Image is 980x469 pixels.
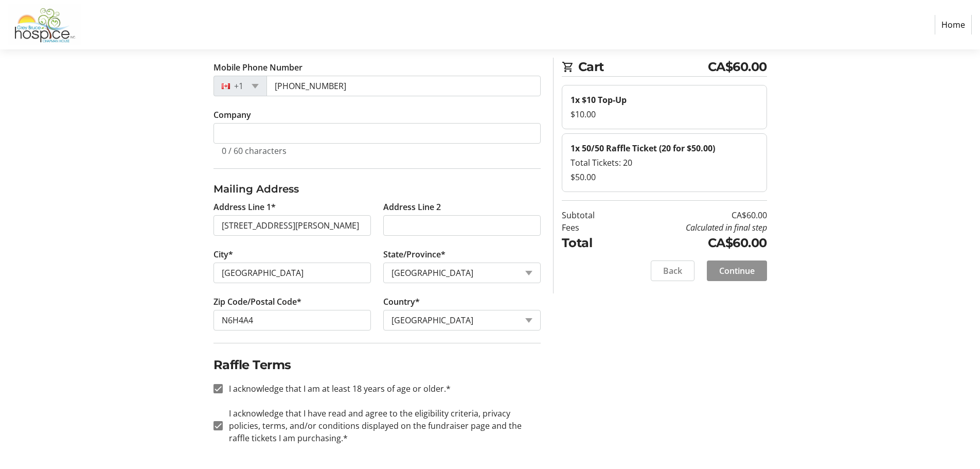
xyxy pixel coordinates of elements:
[571,171,758,183] div: $50.00
[213,263,371,283] input: City
[719,265,755,277] span: Continue
[935,15,972,34] a: Home
[213,201,276,213] label: Address Line 1*
[651,260,694,281] button: Back
[707,260,767,281] button: Continue
[223,407,541,444] label: I acknowledge that I have read and agree to the eligibility criteria, privacy policies, terms, an...
[562,209,621,221] td: Subtotal
[213,310,371,331] input: Zip or Postal Code
[571,108,758,120] div: $10.00
[213,181,541,197] h3: Mailing Address
[663,265,682,277] span: Back
[213,356,541,374] h2: Raffle Terms
[571,157,758,169] div: Total Tickets: 20
[621,209,767,221] td: CA$60.00
[266,76,541,96] input: (506) 234-5678
[578,58,708,76] span: Cart
[213,215,371,236] input: Address
[383,296,420,308] label: Country*
[222,145,287,157] tr-character-limit: 0 / 60 characters
[383,201,441,213] label: Address Line 2
[213,109,251,121] label: Company
[571,94,627,106] strong: 1x $10 Top-Up
[571,143,715,154] strong: 1x 50/50 Raffle Ticket (20 for $50.00)
[223,383,451,395] label: I acknowledge that I am at least 18 years of age or older.*
[562,221,621,234] td: Fees
[383,248,446,260] label: State/Province*
[621,234,767,252] td: CA$60.00
[213,61,302,74] label: Mobile Phone Number
[213,248,233,260] label: City*
[562,234,621,252] td: Total
[8,4,81,45] img: Grey Bruce Hospice's Logo
[213,296,301,308] label: Zip Code/Postal Code*
[708,58,767,76] span: CA$60.00
[621,221,767,234] td: Calculated in final step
